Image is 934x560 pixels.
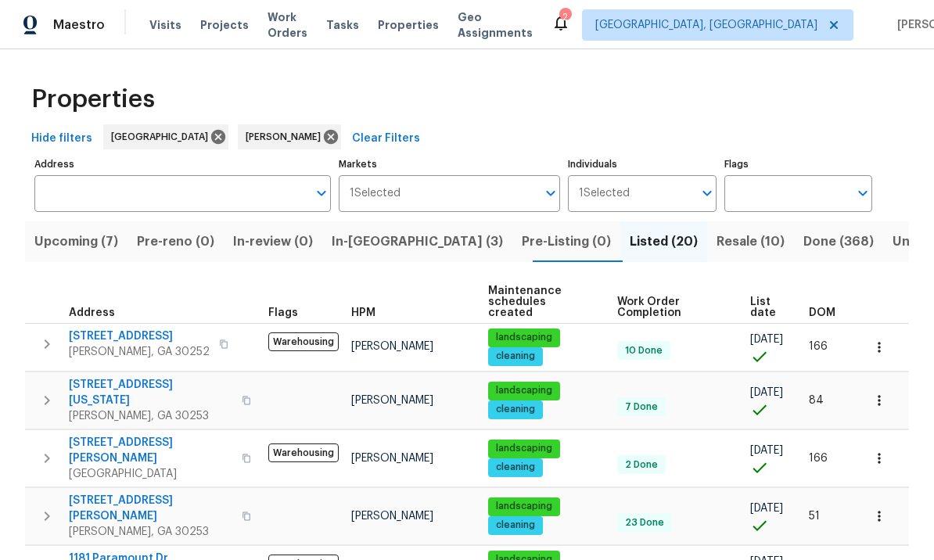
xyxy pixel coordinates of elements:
[696,182,718,204] button: Open
[809,511,820,522] span: 51
[490,519,541,532] span: cleaning
[630,231,698,253] span: Listed (20)
[490,461,541,474] span: cleaning
[378,17,439,33] span: Properties
[351,341,433,352] span: [PERSON_NAME]
[490,403,541,416] span: cleaning
[803,231,874,253] span: Done (368)
[233,231,313,253] span: In-review (0)
[69,307,115,318] span: Address
[69,493,232,524] span: [STREET_ADDRESS][PERSON_NAME]
[809,341,828,352] span: 166
[137,231,214,253] span: Pre-reno (0)
[458,9,533,41] span: Geo Assignments
[488,285,591,318] span: Maintenance schedules created
[103,124,228,149] div: [GEOGRAPHIC_DATA]
[619,344,669,357] span: 10 Done
[326,20,359,31] span: Tasks
[149,17,181,33] span: Visits
[69,408,232,424] span: [PERSON_NAME], GA 30253
[490,384,559,397] span: landscaping
[352,129,420,149] span: Clear Filters
[490,331,559,344] span: landscaping
[351,453,433,464] span: [PERSON_NAME]
[490,500,559,513] span: landscaping
[750,334,783,345] span: [DATE]
[750,296,782,318] span: List date
[31,92,155,107] span: Properties
[268,9,307,41] span: Work Orders
[619,400,664,414] span: 7 Done
[750,387,783,398] span: [DATE]
[540,182,562,204] button: Open
[53,17,105,33] span: Maestro
[724,160,872,169] label: Flags
[852,182,874,204] button: Open
[69,466,232,482] span: [GEOGRAPHIC_DATA]
[69,377,232,408] span: [STREET_ADDRESS][US_STATE]
[69,328,210,344] span: [STREET_ADDRESS]
[339,160,561,169] label: Markets
[490,350,541,363] span: cleaning
[750,503,783,514] span: [DATE]
[268,307,298,318] span: Flags
[617,296,724,318] span: Work Order Completion
[350,187,401,200] span: 1 Selected
[69,435,232,466] span: [STREET_ADDRESS][PERSON_NAME]
[579,187,630,200] span: 1 Selected
[809,395,824,406] span: 84
[332,231,503,253] span: In-[GEOGRAPHIC_DATA] (3)
[490,442,559,455] span: landscaping
[268,443,339,462] span: Warehousing
[346,124,426,153] button: Clear Filters
[69,524,232,540] span: [PERSON_NAME], GA 30253
[268,332,339,351] span: Warehousing
[238,124,341,149] div: [PERSON_NAME]
[351,307,375,318] span: HPM
[522,231,611,253] span: Pre-Listing (0)
[619,458,664,472] span: 2 Done
[809,453,828,464] span: 166
[559,9,570,25] div: 2
[25,124,99,153] button: Hide filters
[246,129,327,145] span: [PERSON_NAME]
[595,17,817,33] span: [GEOGRAPHIC_DATA], [GEOGRAPHIC_DATA]
[717,231,785,253] span: Resale (10)
[809,307,835,318] span: DOM
[111,129,214,145] span: [GEOGRAPHIC_DATA]
[34,160,331,169] label: Address
[200,17,249,33] span: Projects
[311,182,332,204] button: Open
[351,511,433,522] span: [PERSON_NAME]
[69,344,210,360] span: [PERSON_NAME], GA 30252
[34,231,118,253] span: Upcoming (7)
[568,160,716,169] label: Individuals
[31,129,92,149] span: Hide filters
[619,516,670,529] span: 23 Done
[351,395,433,406] span: [PERSON_NAME]
[750,445,783,456] span: [DATE]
